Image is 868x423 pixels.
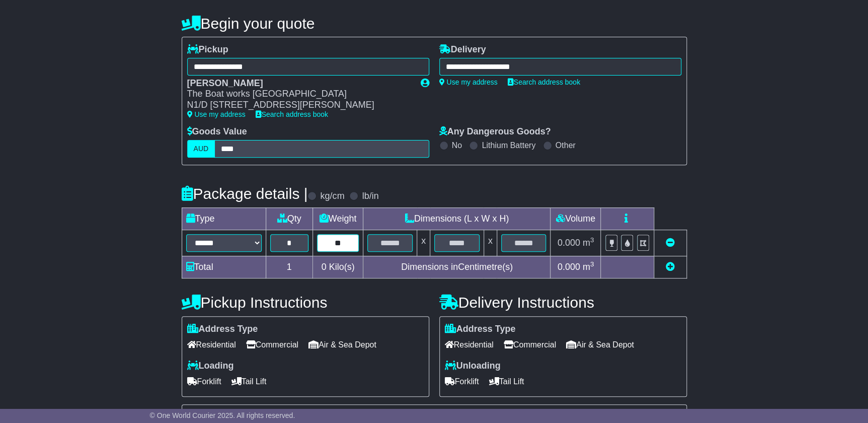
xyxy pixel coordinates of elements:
[550,207,601,230] td: Volume
[558,262,580,272] span: 0.000
[484,230,497,256] td: x
[266,207,312,230] td: Qty
[187,361,234,372] label: Loading
[558,238,580,248] span: 0.000
[187,110,246,118] a: Use my address
[439,294,687,311] h4: Delivery Instructions
[566,337,634,352] span: Air & Sea Depot
[362,191,378,202] label: lb/in
[187,89,411,100] div: The Boat works [GEOGRAPHIC_DATA]
[187,140,215,158] label: AUD
[187,78,411,89] div: [PERSON_NAME]
[182,294,429,311] h4: Pickup Instructions
[187,324,258,335] label: Address Type
[583,238,594,248] span: m
[187,126,247,137] label: Goods Value
[445,374,479,389] span: Forklift
[445,361,501,372] label: Unloading
[439,78,498,86] a: Use my address
[666,238,675,248] a: Remove this item
[445,337,494,352] span: Residential
[504,337,556,352] span: Commercial
[452,140,462,150] label: No
[246,337,298,352] span: Commercial
[508,78,580,86] a: Search address book
[590,260,594,268] sup: 3
[231,374,267,389] span: Tail Lift
[308,337,376,352] span: Air & Sea Depot
[363,256,550,278] td: Dimensions in Centimetre(s)
[256,110,328,118] a: Search address book
[266,256,312,278] td: 1
[439,126,551,137] label: Any Dangerous Goods?
[489,374,524,389] span: Tail Lift
[417,230,430,256] td: x
[187,100,411,111] div: N1/D [STREET_ADDRESS][PERSON_NAME]
[182,207,266,230] td: Type
[583,262,594,272] span: m
[312,207,363,230] td: Weight
[666,262,675,272] a: Add new item
[182,15,687,32] h4: Begin your quote
[320,191,344,202] label: kg/cm
[363,207,550,230] td: Dimensions (L x W x H)
[439,44,486,55] label: Delivery
[150,411,295,419] span: © One World Courier 2025. All rights reserved.
[321,262,326,272] span: 0
[590,236,594,244] sup: 3
[187,44,228,55] label: Pickup
[182,185,308,202] h4: Package details |
[482,140,535,150] label: Lithium Battery
[312,256,363,278] td: Kilo(s)
[187,337,236,352] span: Residential
[187,374,221,389] span: Forklift
[556,140,576,150] label: Other
[445,324,516,335] label: Address Type
[182,256,266,278] td: Total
